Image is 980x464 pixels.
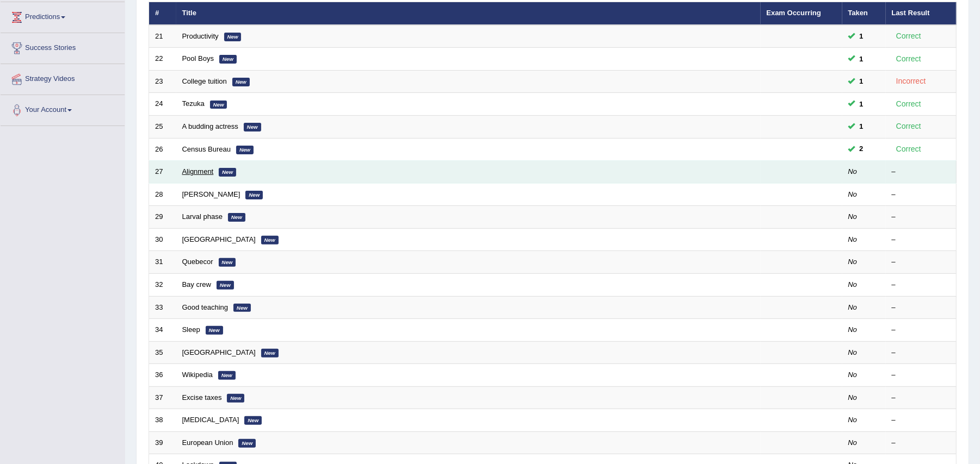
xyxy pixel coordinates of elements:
[149,25,176,48] td: 21
[892,348,951,358] div: –
[182,122,238,130] a: A budding actress
[892,415,951,425] div: –
[848,212,858,221] em: No
[1,33,125,60] a: Success Stories
[224,33,242,41] em: New
[842,2,886,25] th: Taken
[238,439,256,448] em: New
[149,409,176,432] td: 38
[848,167,858,175] em: No
[182,167,214,175] a: Alignment
[767,9,821,17] a: Exam Occurring
[855,143,868,155] span: You cannot take this question anymore
[149,228,176,251] td: 30
[892,257,951,267] div: –
[149,138,176,161] td: 26
[855,121,868,132] span: You cannot take this question anymore
[182,32,219,40] a: Productivity
[892,325,951,335] div: –
[149,70,176,93] td: 23
[848,348,858,356] em: No
[233,304,251,312] em: New
[182,371,213,379] a: Wikipedia
[1,64,125,91] a: Strategy Videos
[855,30,868,42] span: You cannot take this question anymore
[892,303,951,313] div: –
[848,393,858,402] em: No
[892,120,926,133] div: Correct
[848,190,858,198] em: No
[149,319,176,342] td: 34
[206,326,223,335] em: New
[892,190,951,200] div: –
[245,191,263,199] em: New
[149,161,176,184] td: 27
[149,93,176,116] td: 24
[182,190,241,198] a: [PERSON_NAME]
[228,213,245,222] em: New
[219,55,237,64] em: New
[892,98,926,110] div: Correct
[848,280,858,289] em: No
[1,95,125,122] a: Your Account
[855,53,868,65] span: You cannot take this question anymore
[892,393,951,403] div: –
[892,212,951,222] div: –
[210,101,227,109] em: New
[149,296,176,319] td: 33
[232,78,250,86] em: New
[261,349,279,358] em: New
[182,348,256,356] a: [GEOGRAPHIC_DATA]
[182,145,231,153] a: Census Bureau
[261,236,279,244] em: New
[149,183,176,206] td: 28
[1,2,125,29] a: Predictions
[182,438,233,447] a: European Union
[892,143,926,155] div: Correct
[149,2,176,25] th: #
[149,386,176,409] td: 37
[848,258,858,266] em: No
[149,116,176,139] td: 25
[848,416,858,424] em: No
[892,75,930,87] div: Incorrect
[227,394,244,403] em: New
[182,416,239,424] a: [MEDICAL_DATA]
[892,438,951,448] div: –
[182,303,229,311] a: Good teaching
[182,393,222,402] a: Excise taxes
[149,273,176,296] td: 32
[848,303,858,311] em: No
[855,98,868,110] span: You cannot take this question anymore
[855,76,868,87] span: You cannot take this question anymore
[218,371,236,380] em: New
[182,77,227,85] a: College tuition
[182,99,205,108] a: Tezuka
[244,416,262,425] em: New
[182,54,214,62] a: Pool Boys
[848,235,858,243] em: No
[848,438,858,447] em: No
[219,258,236,267] em: New
[149,431,176,454] td: 39
[182,280,211,289] a: Bay crew
[848,371,858,379] em: No
[149,48,176,71] td: 22
[236,146,254,154] em: New
[892,235,951,245] div: –
[892,167,951,177] div: –
[848,325,858,334] em: No
[217,281,234,290] em: New
[149,341,176,364] td: 35
[892,370,951,380] div: –
[182,258,213,266] a: Quebecor
[182,325,200,334] a: Sleep
[176,2,761,25] th: Title
[892,280,951,290] div: –
[892,53,926,65] div: Correct
[219,168,236,177] em: New
[149,251,176,274] td: 31
[149,206,176,229] td: 29
[244,123,261,131] em: New
[182,212,223,221] a: Larval phase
